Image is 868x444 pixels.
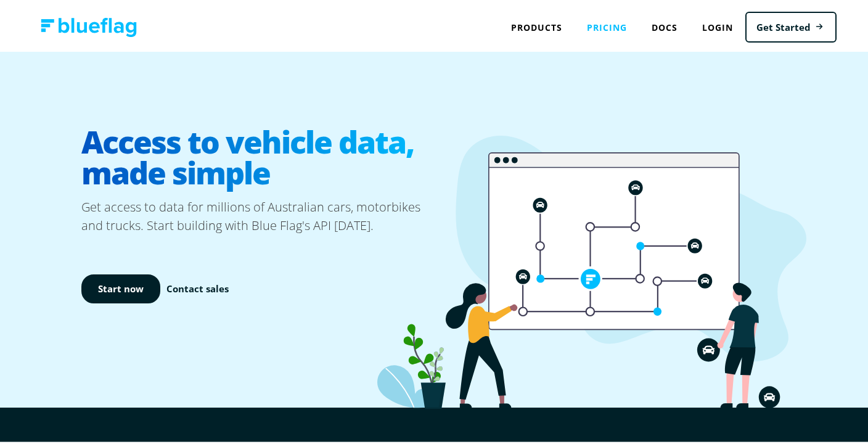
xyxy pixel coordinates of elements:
[166,279,229,294] a: Contact sales
[639,12,690,38] a: Docs
[41,15,137,35] img: Blue Flag logo
[81,114,439,195] h1: Access to vehicle data, made simple
[745,9,837,41] a: Get Started
[690,12,745,38] a: Login to Blue Flag application
[81,195,439,232] p: Get access to data for millions of Australian cars, motorbikes and trucks. Start building with Bl...
[81,272,160,301] a: Start now
[499,12,575,38] div: Products
[575,12,639,38] a: Pricing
